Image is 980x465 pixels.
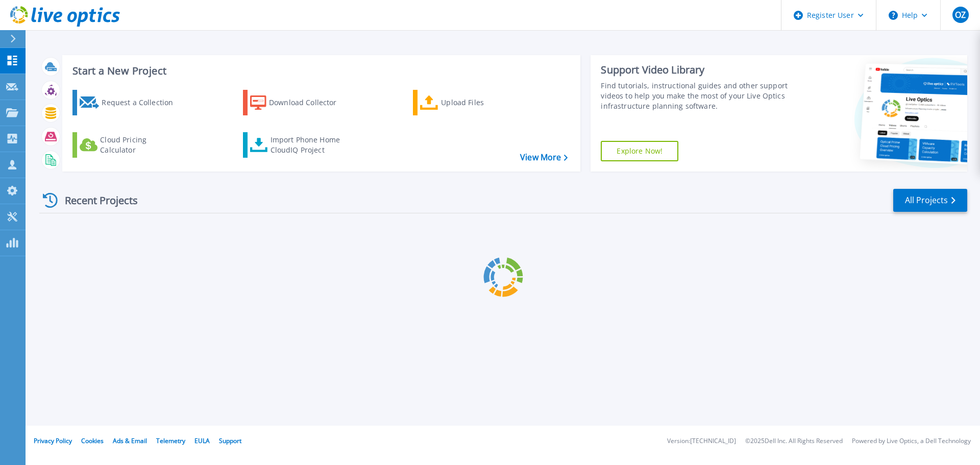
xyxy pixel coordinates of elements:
h3: Start a New Project [72,65,568,77]
a: EULA [194,436,210,445]
div: Support Video Library [601,63,793,77]
a: Support [219,436,241,445]
a: View More [520,153,568,162]
div: Download Collector [269,92,351,113]
div: Cloud Pricing Calculator [100,135,182,155]
a: Ads & Email [113,436,147,445]
a: Cookies [81,436,104,445]
a: Telemetry [156,436,185,445]
a: Explore Now! [601,141,678,161]
li: Version: [TECHNICAL_ID] [667,438,736,445]
div: Request a Collection [102,92,183,113]
div: Upload Files [441,92,523,113]
a: Cloud Pricing Calculator [72,132,186,158]
li: Powered by Live Optics, a Dell Technology [852,438,971,445]
a: Request a Collection [72,90,186,115]
li: © 2025 Dell Inc. All Rights Reserved [745,438,843,445]
div: Recent Projects [39,188,152,213]
span: OZ [955,11,966,19]
a: Privacy Policy [34,436,72,445]
a: Upload Files [413,90,527,115]
a: Download Collector [243,90,357,115]
a: All Projects [893,189,967,212]
div: Import Phone Home CloudIQ Project [271,135,350,155]
div: Find tutorials, instructional guides and other support videos to help you make the most of your L... [601,81,793,111]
